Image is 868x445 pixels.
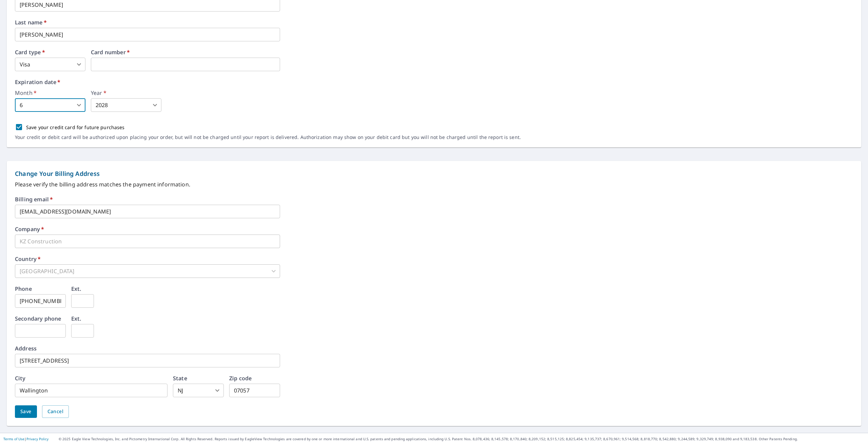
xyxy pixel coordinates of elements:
a: Privacy Policy [26,437,48,441]
div: 2028 [91,98,161,112]
label: Address [15,346,37,351]
label: Card number [91,49,280,55]
a: Terms of Use [3,437,24,441]
span: Save [20,407,32,416]
label: Company [15,226,44,232]
p: Your credit or debit card will be authorized upon placing your order, but will not be charged unt... [15,134,521,140]
p: Please verify the billing address matches the payment information. [15,180,853,188]
label: Phone [15,286,32,291]
p: | [3,437,48,441]
label: Year [91,90,161,96]
button: Cancel [42,405,69,418]
label: Card type [15,49,85,55]
label: State [173,376,187,381]
label: Expiration date [15,79,853,85]
div: 6 [15,98,85,112]
label: Billing email [15,197,53,202]
label: Last name [15,20,853,25]
label: Ext. [71,286,81,291]
div: NJ [173,384,224,397]
label: Secondary phone [15,316,61,321]
label: Month [15,90,85,96]
iframe: secure payment field [91,58,280,71]
label: Zip code [229,376,252,381]
label: City [15,376,26,381]
span: Cancel [47,407,63,416]
p: Save your credit card for future purchases [26,124,125,131]
label: Ext. [71,316,81,321]
div: Visa [15,58,85,71]
button: Save [15,405,37,418]
div: [GEOGRAPHIC_DATA] [15,264,280,278]
p: Change Your Billing Address [15,169,853,178]
label: Country [15,256,41,262]
p: © 2025 Eagle View Technologies, Inc. and Pictometry International Corp. All Rights Reserved. Repo... [59,437,865,442]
